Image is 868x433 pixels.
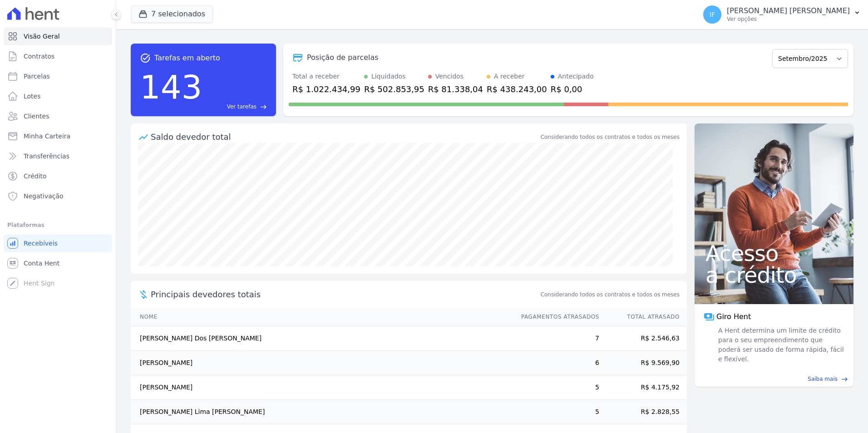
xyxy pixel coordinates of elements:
div: Saldo devedor total [151,131,539,143]
span: Principais devedores totais [151,288,539,300]
span: Giro Hent [716,311,751,322]
span: Negativação [24,192,64,201]
span: Conta Hent [24,259,59,268]
div: Antecipado [558,72,594,81]
span: Considerando todos os contratos e todos os meses [541,290,680,299]
span: Clientes [24,112,49,121]
span: Saiba mais [808,375,838,383]
th: Pagamentos Atrasados [513,308,600,326]
div: Liquidados [371,72,406,81]
td: 6 [513,351,600,375]
div: Vencidos [435,72,464,81]
span: Ver tarefas [227,103,256,111]
span: task_alt [140,53,151,64]
td: 7 [513,326,600,351]
th: Nome [131,308,513,326]
a: Contratos [4,47,112,65]
div: R$ 81.338,04 [428,83,483,95]
a: Clientes [4,107,112,125]
td: [PERSON_NAME] Lima [PERSON_NAME] [131,400,513,424]
a: Transferências [4,147,112,165]
a: Parcelas [4,67,112,85]
span: Lotes [24,92,41,101]
a: Visão Geral [4,27,112,45]
span: Transferências [24,152,69,161]
a: Minha Carteira [4,127,112,145]
button: 7 selecionados [131,5,213,23]
span: Minha Carteira [24,132,70,141]
span: Crédito [24,172,47,181]
span: Contratos [24,52,54,61]
td: R$ 2.828,55 [600,400,687,424]
div: R$ 438.243,00 [487,83,547,95]
div: Total a receber [292,72,360,81]
a: Recebíveis [4,234,112,252]
span: IF [710,11,715,18]
span: A Hent determina um limite de crédito para o seu empreendimento que poderá ser usado de forma ráp... [716,326,844,364]
div: A receber [494,72,525,81]
a: Negativação [4,187,112,205]
a: Crédito [4,167,112,185]
button: IF [PERSON_NAME] [PERSON_NAME] Ver opções [696,2,868,27]
div: Posição de parcelas [307,52,379,63]
span: east [841,376,848,383]
span: Acesso [705,242,843,264]
span: a crédito [705,264,843,286]
a: Saiba mais east [700,375,848,383]
td: 5 [513,400,600,424]
a: Lotes [4,87,112,105]
td: [PERSON_NAME] [131,351,513,375]
th: Total Atrasado [600,308,687,326]
div: R$ 0,00 [551,83,594,95]
span: Recebíveis [24,239,58,248]
span: Parcelas [24,72,50,81]
div: R$ 502.853,95 [364,83,424,95]
td: R$ 4.175,92 [600,375,687,400]
p: Ver opções [727,15,850,23]
div: 143 [140,64,202,111]
p: [PERSON_NAME] [PERSON_NAME] [727,6,850,15]
span: Visão Geral [24,32,60,41]
span: east [260,103,267,110]
td: R$ 2.546,63 [600,326,687,351]
td: 5 [513,375,600,400]
td: [PERSON_NAME] [131,375,513,400]
a: Conta Hent [4,254,112,272]
a: Ver tarefas east [206,103,267,111]
div: R$ 1.022.434,99 [292,83,360,95]
div: Considerando todos os contratos e todos os meses [541,133,680,141]
div: Plataformas [7,220,108,231]
td: [PERSON_NAME] Dos [PERSON_NAME] [131,326,513,351]
span: Tarefas em aberto [154,53,220,64]
td: R$ 9.569,90 [600,351,687,375]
